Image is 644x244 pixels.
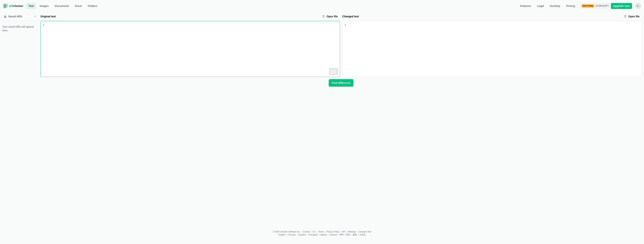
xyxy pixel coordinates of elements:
[86,3,100,9] button: Folders
[37,3,51,9] a: Images
[303,231,310,233] a: Contact
[298,234,306,236] a: Español
[342,15,621,18] label: Changed text
[326,15,338,18] span: Open file
[519,4,532,8] span: Features
[288,234,296,236] a: Français
[342,231,345,233] a: API
[565,4,576,8] span: Pricing
[43,23,44,27] div: 1
[635,3,641,9] button: L
[26,3,36,9] a: Text
[536,4,545,8] span: Legal
[39,4,49,8] span: Images
[73,3,84,9] a: Excel
[535,3,546,9] a: Legal
[628,15,640,18] span: Open file
[340,234,343,236] a: हिन्दी
[359,234,366,236] a: 日本語
[327,231,339,233] a: Privacy Policy
[331,81,351,85] span: Find difference
[548,3,562,9] a: Desktop
[40,15,319,18] label: Original text
[549,4,561,8] span: Desktop
[353,234,357,236] a: 繁體
[278,234,285,236] a: English
[313,231,316,233] a: CLI
[348,231,356,233] a: iManage
[7,15,23,18] span: Saved diffs
[518,3,533,9] a: Features
[345,23,346,27] div: 1
[273,231,303,233] li: © 2025 Checker Software Inc.
[359,231,371,233] a: Compare Text
[612,4,631,8] span: Upgrade now
[346,21,642,77] div: Changed text input
[28,4,34,8] span: Text
[74,4,83,8] span: Excel
[622,13,642,19] label: Changed text upload
[9,4,13,7] span: Diff
[330,234,337,236] a: Deutsch
[596,5,609,7] span: 14 days left
[3,4,7,8] img: Diffchecker logo
[321,13,340,19] label: Original text upload
[564,3,577,9] a: Pricing
[611,3,632,9] a: Upgrade now
[329,79,353,87] button: Find difference
[87,4,98,8] span: Folders
[54,4,70,8] span: Documents
[3,3,23,9] a: Diffchecker
[582,4,594,7] div: Pro Trial
[308,234,318,236] a: Português
[44,21,340,77] div: To enrich screen reader interactions, please activate Accessibility in Grammarly extension settings
[320,234,327,236] a: Italiano
[346,234,350,236] a: 简体
[9,4,23,8] span: checker
[52,3,71,9] a: Documents
[2,25,38,32] span: Your saved diffs will appear here.
[318,231,324,233] a: Terms
[32,13,38,19] button: Minimize sidebar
